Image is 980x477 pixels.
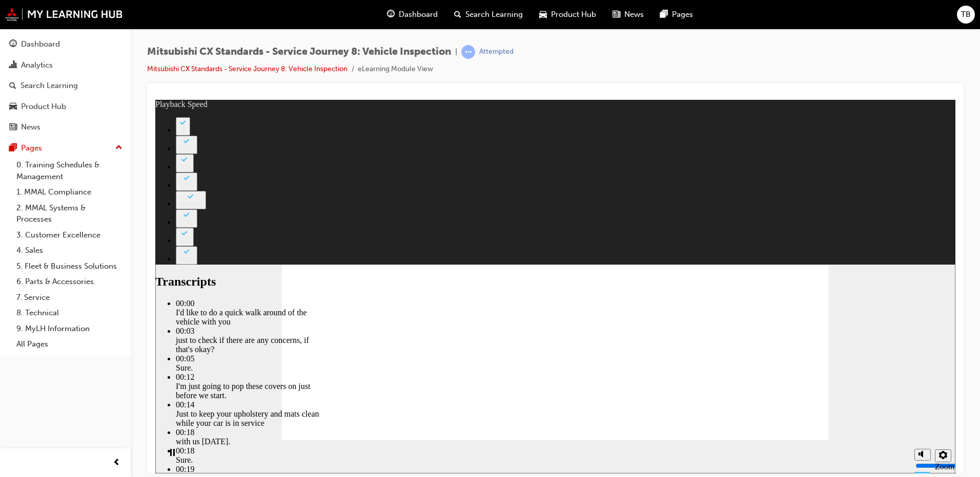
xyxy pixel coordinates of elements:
span: learningRecordVerb_ATTEMPT-icon [461,45,475,59]
span: Search Learning [465,9,523,20]
a: pages-iconPages [652,4,701,25]
button: 2 [21,17,35,36]
span: up-icon [115,141,122,155]
div: 00:19 [21,365,164,374]
span: car-icon [539,8,547,21]
a: 0. Training Schedules & Management [12,157,127,184]
a: guage-iconDashboard [379,4,446,25]
div: Product Hub [21,101,66,113]
span: prev-icon [113,457,120,469]
button: Pages [4,139,127,158]
div: Dashboard [21,38,60,50]
a: Dashboard [4,35,127,54]
div: Analytics [21,59,53,71]
a: 5. Fleet & Business Solutions [12,258,127,274]
a: 4. Sales [12,243,127,258]
img: mmal [5,8,123,21]
a: search-iconSearch Learning [446,4,531,25]
span: TB [961,9,971,20]
a: 7. Service [12,290,127,306]
span: news-icon [612,8,620,21]
div: 00:18 [21,346,164,356]
a: 1. MMAL Compliance [12,184,127,200]
div: 2 [25,27,31,34]
a: 2. MMAL Systems & Processes [12,200,127,227]
a: Mitsubishi CX Standards - Service Journey 8: Vehicle Inspection [147,64,348,73]
a: 9. MyLH Information [12,321,127,337]
a: 8. Technical [12,305,127,321]
span: pages-icon [660,8,668,21]
div: Sure. [21,356,164,365]
a: Search Learning [4,76,127,95]
span: News [624,9,644,20]
a: All Pages [12,336,127,352]
a: News [4,118,127,137]
li: eLearning Module View [358,63,433,75]
div: Attempted [479,47,514,57]
a: Product Hub [4,97,127,116]
span: car-icon [9,102,17,112]
a: Analytics [4,56,127,75]
a: car-iconProduct Hub [531,4,604,25]
div: Pages [21,142,42,154]
span: search-icon [9,81,16,91]
span: Product Hub [551,9,596,20]
span: guage-icon [387,8,395,21]
span: pages-icon [9,144,17,153]
div: News [21,121,40,133]
span: Mitsubishi CX Standards - Service Journey 8: Vehicle Inspection [147,46,451,58]
div: with us [DATE]. [21,337,164,346]
span: news-icon [9,123,17,132]
a: 6. Parts & Accessories [12,274,127,290]
span: | [455,46,457,58]
span: Dashboard [399,9,438,20]
button: TB [957,6,975,24]
button: DashboardAnalyticsSearch LearningProduct HubNews [4,33,127,139]
a: 3. Customer Excellence [12,227,127,243]
span: chart-icon [9,61,17,70]
a: news-iconNews [604,4,652,25]
span: guage-icon [9,40,17,49]
span: Pages [672,9,693,20]
span: search-icon [454,8,461,21]
div: Search Learning [21,80,78,92]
